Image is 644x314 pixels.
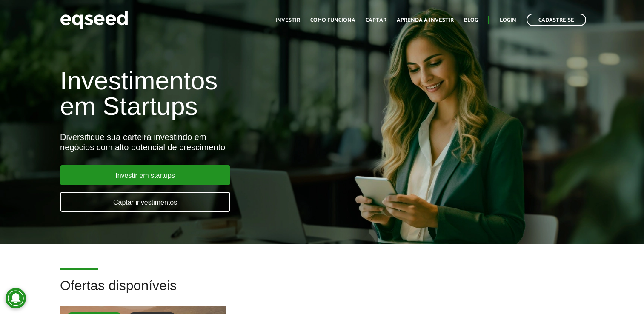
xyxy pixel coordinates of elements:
a: Investir [275,17,300,23]
img: EqSeed [60,9,128,31]
a: Captar [366,17,386,23]
a: Investir em startups [60,165,230,185]
a: Aprenda a investir [397,17,454,23]
a: Login [500,17,516,23]
a: Blog [464,17,478,23]
h1: Investimentos em Startups [60,68,369,119]
a: Como funciona [310,17,355,23]
a: Captar investimentos [60,192,230,212]
a: Cadastre-se [527,14,586,26]
div: Diversifique sua carteira investindo em negócios com alto potencial de crescimento [60,132,369,152]
h2: Ofertas disponíveis [60,278,584,306]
